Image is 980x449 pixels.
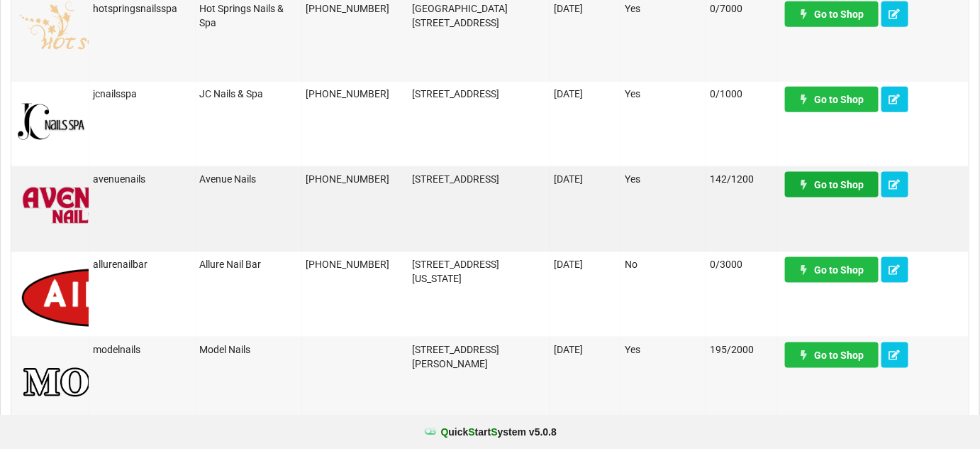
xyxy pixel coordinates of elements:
div: [DATE] [554,342,617,357]
div: [STREET_ADDRESS][PERSON_NAME] [412,342,546,371]
div: modelnails [93,342,191,357]
div: Allure Nail Bar [199,257,298,271]
img: AvenueNails-Logo.png [15,172,133,243]
div: avenuenails [93,172,191,186]
div: 0/1000 [710,87,773,101]
div: Model Nails [199,342,298,357]
div: [GEOGRAPHIC_DATA][STREET_ADDRESS] [412,1,546,30]
div: [DATE] [554,87,617,101]
div: 142/1200 [710,172,773,186]
div: Yes [625,342,702,357]
div: [PHONE_NUMBER] [306,1,404,16]
div: Yes [625,87,702,101]
div: 0/7000 [710,1,773,16]
div: No [625,257,702,271]
div: [DATE] [554,257,617,271]
a: Go to Shop [785,342,879,368]
div: [STREET_ADDRESS] [412,172,546,186]
div: [STREET_ADDRESS] [412,87,546,101]
div: JC Nails & Spa [199,87,298,101]
div: [STREET_ADDRESS][US_STATE] [412,257,546,286]
b: uick tart ystem v 5.0.8 [441,425,557,439]
div: 0/3000 [710,257,773,271]
span: Q [441,426,449,438]
div: [DATE] [554,1,617,16]
div: Yes [625,172,702,186]
img: MN-Logo1.png [15,342,379,413]
div: [DATE] [554,172,617,186]
div: hotspringsnailsspa [93,1,191,16]
div: Hot Springs Nails & Spa [199,1,298,30]
a: Go to Shop [785,1,879,27]
div: [PHONE_NUMBER] [306,257,404,271]
div: [PHONE_NUMBER] [306,87,404,101]
div: Avenue Nails [199,172,298,186]
a: Go to Shop [785,87,879,112]
span: S [491,426,497,438]
a: Go to Shop [785,172,879,198]
div: Yes [625,1,702,16]
div: jcnailsspa [93,87,191,101]
span: S [469,426,475,438]
div: 195/2000 [710,342,773,357]
div: allurenailbar [93,257,191,271]
img: logo.png [15,257,513,328]
img: JCNailsSpa-Logo.png [15,87,86,158]
img: hotspringsnailslogo.png [15,1,160,72]
a: Go to Shop [785,257,879,283]
img: favicon.ico [423,425,438,439]
div: [PHONE_NUMBER] [306,172,404,186]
